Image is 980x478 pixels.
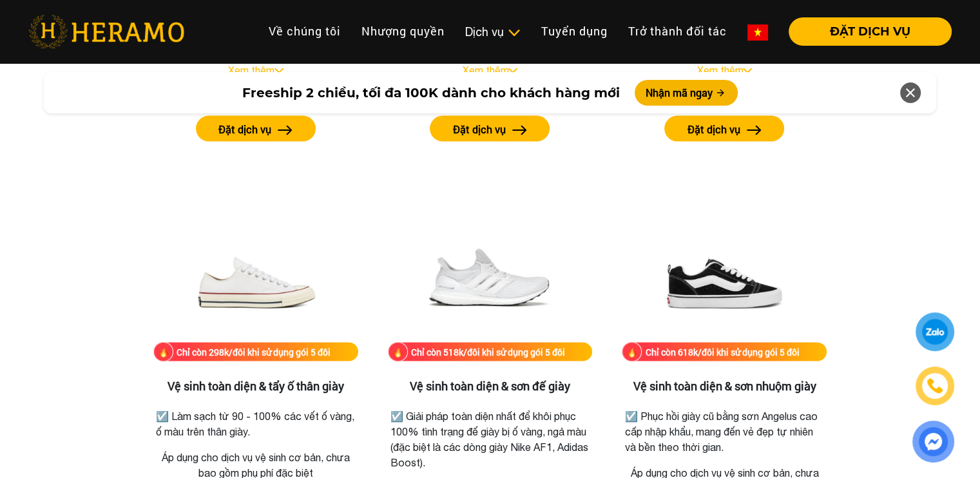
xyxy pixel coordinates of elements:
img: arrow [747,126,762,135]
div: Chỉ còn 298k/đôi khi sử dụng gói 5 đôi [177,345,331,359]
a: Đặt dịch vụ arrow [388,116,593,142]
a: Trở thành đối tác [618,17,737,45]
img: vn-flag.png [747,24,768,41]
a: Đặt dịch vụ arrow [153,116,358,142]
p: ☑️ Làm sạch từ 90 - 100% các vết ố vàng, ố màu trên thân giày. [156,408,356,439]
img: fire.png [388,342,408,362]
img: Vệ sinh toàn diện & sơn đế giày [425,214,554,343]
a: Đặt dịch vụ arrow [622,116,827,142]
a: phone-icon [916,367,954,405]
button: ĐẶT DỊCH VỤ [789,17,952,46]
img: Vệ sinh toàn diện & tẩy ố thân giày [191,214,320,343]
button: Đặt dịch vụ [196,116,316,142]
div: Chỉ còn 618k/đôi khi sử dụng gói 5 đôi [645,345,799,359]
h3: Vệ sinh toàn diện & sơn đế giày [388,379,593,394]
img: heramo-logo.png [28,15,184,48]
h3: Vệ sinh toàn diện & tẩy ố thân giày [153,379,358,394]
h3: Vệ sinh toàn diện & sơn nhuộm giày [622,379,827,394]
label: Đặt dịch vụ [687,122,740,137]
p: ☑️ Phục hồi giày cũ bằng sơn Angelus cao cấp nhập khẩu, mang đến vẻ đẹp tự nhiên và bền theo thời... [624,408,824,455]
img: arrow [278,126,293,135]
label: Đặt dịch vụ [218,122,271,137]
button: Đặt dịch vụ [430,116,550,142]
button: Đặt dịch vụ [664,116,784,142]
span: Freeship 2 chiều, tối đa 100K dành cho khách hàng mới [242,83,619,102]
a: ĐẶT DỊCH VỤ [778,26,952,37]
img: arrow [512,126,527,135]
img: Vệ sinh toàn diện & sơn nhuộm giày [660,214,789,343]
img: fire.png [153,342,173,362]
a: Nhượng quyền [351,17,455,45]
div: Chỉ còn 518k/đôi khi sử dụng gói 5 đôi [411,345,565,359]
button: Nhận mã ngay [635,80,738,106]
img: subToggleIcon [507,26,521,39]
img: fire.png [622,342,642,362]
label: Đặt dịch vụ [453,122,506,137]
div: Dịch vụ [465,23,521,41]
a: Về chúng tôi [258,17,351,45]
a: Tuyển dụng [531,17,618,45]
p: ☑️ Giải pháp toàn diện nhất để khôi phục 100% tình trạng đế giày bị ố vàng, ngả màu (đặc biệt là ... [390,408,590,470]
img: phone-icon [927,378,943,394]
